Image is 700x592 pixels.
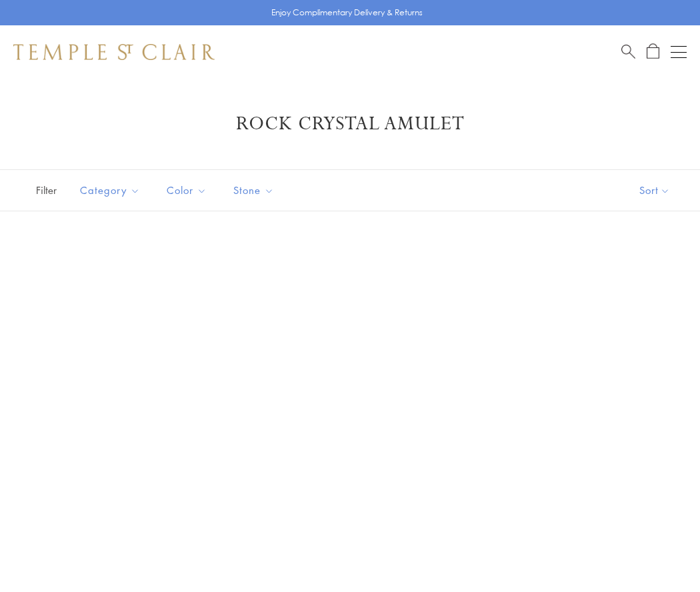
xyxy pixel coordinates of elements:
[621,43,635,60] a: Search
[70,175,150,205] button: Category
[609,170,700,211] button: Show sort by
[33,112,667,136] h1: Rock Crystal Amulet
[13,44,215,60] img: Temple St. Clair
[227,182,284,199] span: Stone
[73,182,150,199] span: Category
[157,175,217,205] button: Color
[271,6,423,19] p: Enjoy Complimentary Delivery & Returns
[671,44,687,60] button: Open navigation
[647,43,659,60] a: Open Shopping Bag
[160,182,217,199] span: Color
[223,175,284,205] button: Stone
